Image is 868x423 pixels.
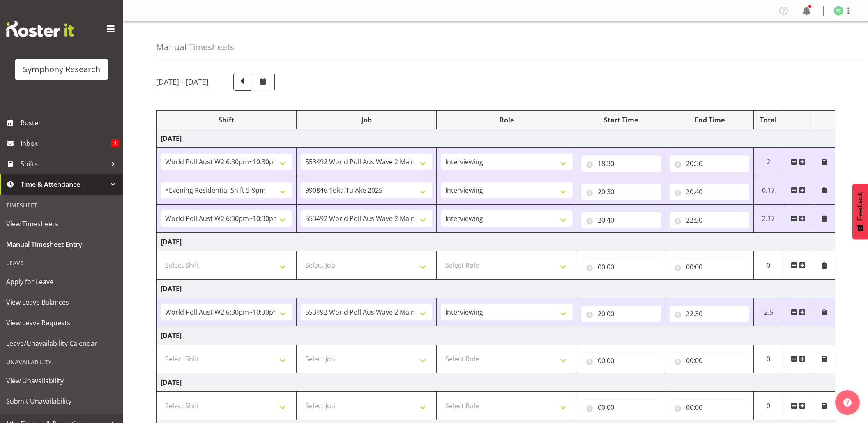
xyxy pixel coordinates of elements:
[670,184,749,200] input: Click to select...
[833,6,843,16] img: tanya-stebbing1954.jpg
[6,317,117,329] span: View Leave Requests
[156,77,209,86] h5: [DATE] - [DATE]
[161,115,292,125] div: Shift
[754,251,783,280] td: 0
[856,192,864,221] span: Feedback
[581,306,661,322] input: Click to select...
[754,392,783,420] td: 0
[754,205,783,233] td: 2.17
[2,197,121,214] div: Timesheet
[157,280,835,298] td: [DATE]
[2,333,121,354] a: Leave/Unavailability Calendar
[754,176,783,205] td: 0.17
[581,184,661,200] input: Click to select...
[2,391,121,412] a: Submit Unavailability
[301,115,432,125] div: Job
[2,292,121,313] a: View Leave Balances
[2,214,121,234] a: View Timesheets
[2,370,121,391] a: View Unavailability
[2,234,121,255] a: Manual Timesheet Entry
[843,398,852,407] img: help-xxl-2.png
[157,233,835,251] td: [DATE]
[6,296,117,308] span: View Leave Balances
[581,399,661,416] input: Click to select...
[670,352,749,369] input: Click to select...
[6,375,117,387] span: View Unavailability
[21,178,107,191] span: Time & Attendance
[157,373,835,392] td: [DATE]
[581,155,661,172] input: Click to select...
[111,139,119,147] span: 1
[156,42,234,52] h4: Manual Timesheets
[670,399,749,416] input: Click to select...
[21,158,107,170] span: Shifts
[6,218,117,230] span: View Timesheets
[21,117,119,129] span: Roster
[581,212,661,228] input: Click to select...
[23,63,100,76] div: Symphony Research
[6,238,117,251] span: Manual Timesheet Entry
[670,115,749,125] div: End Time
[2,255,121,271] div: Leave
[754,148,783,176] td: 2
[21,137,111,149] span: Inbox
[6,395,117,407] span: Submit Unavailability
[852,184,868,239] button: Feedback - Show survey
[6,21,74,37] img: Rosterit website logo
[754,345,783,373] td: 0
[670,306,749,322] input: Click to select...
[581,352,661,369] input: Click to select...
[157,129,835,148] td: [DATE]
[581,259,661,275] input: Click to select...
[670,155,749,172] input: Click to select...
[6,276,117,288] span: Apply for Leave
[2,271,121,292] a: Apply for Leave
[670,259,749,275] input: Click to select...
[670,212,749,228] input: Click to select...
[2,313,121,333] a: View Leave Requests
[441,115,572,125] div: Role
[758,115,779,125] div: Total
[157,326,835,345] td: [DATE]
[2,354,121,370] div: Unavailability
[581,115,661,125] div: Start Time
[754,298,783,326] td: 2.5
[6,337,117,349] span: Leave/Unavailability Calendar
